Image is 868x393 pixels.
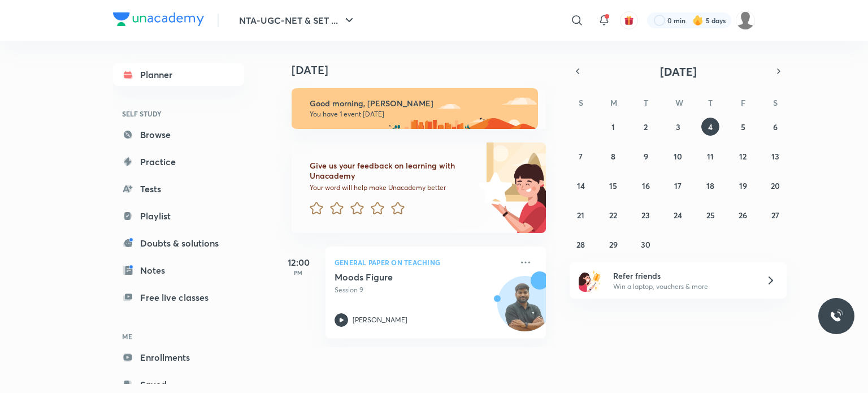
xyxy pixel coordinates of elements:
[660,64,697,79] span: [DATE]
[644,122,648,132] abbr: September 2, 2025
[739,180,747,191] abbr: September 19, 2025
[113,327,244,346] h6: ME
[741,97,745,108] abbr: Friday
[644,97,648,108] abbr: Tuesday
[604,206,622,224] button: September 22, 2025
[572,176,590,195] button: September 14, 2025
[642,180,650,191] abbr: September 16, 2025
[771,151,779,162] abbr: September 13, 2025
[113,178,244,200] a: Tests
[232,9,363,32] button: NTA-UGC-NET & SET ...
[669,118,687,136] button: September 3, 2025
[292,63,557,77] h4: [DATE]
[676,122,680,132] abbr: September 3, 2025
[310,110,528,119] p: You have 1 event [DATE]
[766,206,784,224] button: September 27, 2025
[736,11,755,30] img: Vinayak Rana
[579,269,601,292] img: referral
[335,256,512,269] p: General Paper on Teaching
[674,151,682,162] abbr: September 10, 2025
[734,147,752,165] button: September 12, 2025
[310,183,475,192] p: Your word will help make Unacademy better
[440,142,546,233] img: feedback_image
[669,147,687,165] button: September 10, 2025
[766,118,784,136] button: September 6, 2025
[113,259,244,282] a: Notes
[637,235,655,253] button: September 30, 2025
[353,315,407,325] p: [PERSON_NAME]
[739,210,747,221] abbr: September 26, 2025
[579,151,583,162] abbr: September 7, 2025
[113,123,244,146] a: Browse
[113,150,244,173] a: Practice
[572,206,590,224] button: September 21, 2025
[741,122,745,132] abbr: September 5, 2025
[773,122,778,132] abbr: September 6, 2025
[604,235,622,253] button: September 29, 2025
[641,210,650,221] abbr: September 23, 2025
[620,11,638,29] button: avatar
[276,269,321,276] p: PM
[766,147,784,165] button: September 13, 2025
[609,210,617,221] abbr: September 22, 2025
[669,176,687,195] button: September 17, 2025
[734,206,752,224] button: September 26, 2025
[113,12,204,29] a: Company Logo
[576,239,585,250] abbr: September 28, 2025
[734,176,752,195] button: September 19, 2025
[613,270,752,282] h6: Refer friends
[701,206,719,224] button: September 25, 2025
[692,15,704,26] img: streak
[577,180,585,191] abbr: September 14, 2025
[611,151,615,162] abbr: September 8, 2025
[572,235,590,253] button: September 28, 2025
[669,206,687,224] button: September 24, 2025
[609,239,618,250] abbr: September 29, 2025
[292,88,538,129] img: morning
[637,118,655,136] button: September 2, 2025
[637,176,655,195] button: September 16, 2025
[674,210,682,221] abbr: September 24, 2025
[113,63,244,86] a: Planner
[624,15,634,25] img: avatar
[113,346,244,369] a: Enrollments
[310,98,528,109] h6: Good morning, [PERSON_NAME]
[771,180,780,191] abbr: September 20, 2025
[644,151,648,162] abbr: September 9, 2025
[609,180,617,191] abbr: September 15, 2025
[706,180,714,191] abbr: September 18, 2025
[577,210,584,221] abbr: September 21, 2025
[613,282,752,292] p: Win a laptop, vouchers & more
[335,271,475,283] h5: Moods Figure
[706,210,715,221] abbr: September 25, 2025
[830,309,843,323] img: ttu
[701,176,719,195] button: September 18, 2025
[637,147,655,165] button: September 9, 2025
[276,256,321,269] h5: 12:00
[572,147,590,165] button: September 7, 2025
[739,151,747,162] abbr: September 12, 2025
[707,151,714,162] abbr: September 11, 2025
[113,205,244,227] a: Playlist
[610,97,617,108] abbr: Monday
[604,147,622,165] button: September 8, 2025
[766,176,784,195] button: September 20, 2025
[771,210,779,221] abbr: September 27, 2025
[585,63,771,79] button: [DATE]
[637,206,655,224] button: September 23, 2025
[708,122,713,132] abbr: September 4, 2025
[701,147,719,165] button: September 11, 2025
[611,122,615,132] abbr: September 1, 2025
[579,97,583,108] abbr: Sunday
[498,282,552,336] img: Avatar
[734,118,752,136] button: September 5, 2025
[113,286,244,309] a: Free live classes
[113,12,204,26] img: Company Logo
[113,232,244,254] a: Doubts & solutions
[604,118,622,136] button: September 1, 2025
[310,161,475,181] h6: Give us your feedback on learning with Unacademy
[674,180,682,191] abbr: September 17, 2025
[773,97,778,108] abbr: Saturday
[708,97,713,108] abbr: Thursday
[604,176,622,195] button: September 15, 2025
